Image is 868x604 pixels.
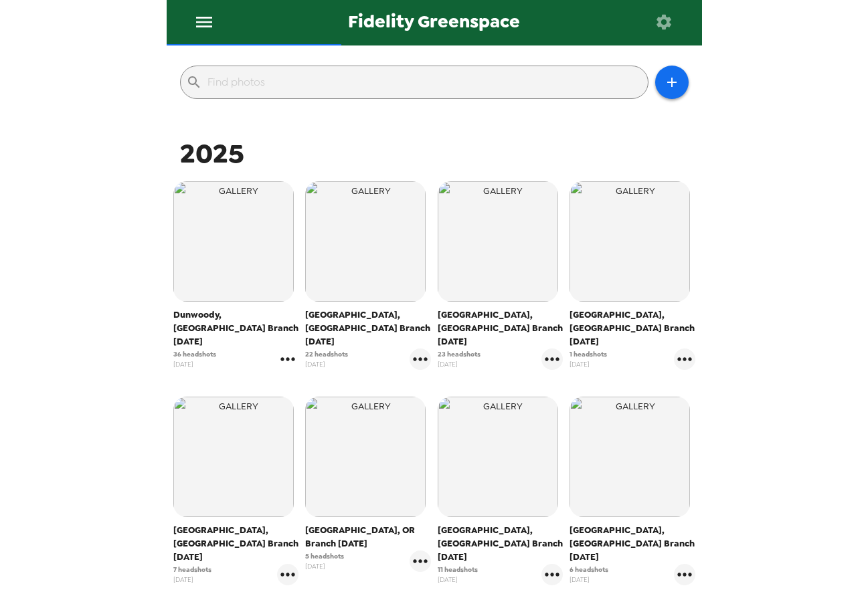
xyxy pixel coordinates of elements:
[305,308,431,348] span: [GEOGRAPHIC_DATA], [GEOGRAPHIC_DATA] Branch [DATE]
[173,397,294,517] img: gallery
[570,397,690,517] img: gallery
[348,13,520,31] span: Fidelity Greenspace
[277,564,298,585] button: gallery menu
[207,72,642,93] input: Find photos
[541,564,563,585] button: gallery menu
[570,565,608,575] span: 6 headshots
[570,575,608,585] span: [DATE]
[438,181,558,302] img: gallery
[173,565,211,575] span: 7 headshots
[173,524,299,564] span: [GEOGRAPHIC_DATA], [GEOGRAPHIC_DATA] Branch [DATE]
[438,524,563,564] span: [GEOGRAPHIC_DATA], [GEOGRAPHIC_DATA] Branch [DATE]
[305,561,344,571] span: [DATE]
[173,575,211,585] span: [DATE]
[438,349,481,359] span: 23 headshots
[438,565,478,575] span: 11 headshots
[570,359,607,369] span: [DATE]
[173,308,299,348] span: Dunwoody, [GEOGRAPHIC_DATA] Branch [DATE]
[173,181,294,302] img: gallery
[674,348,695,370] button: gallery menu
[541,348,563,370] button: gallery menu
[438,308,563,348] span: [GEOGRAPHIC_DATA], [GEOGRAPHIC_DATA] Branch [DATE]
[305,359,348,369] span: [DATE]
[305,524,431,550] span: [GEOGRAPHIC_DATA], OR Branch [DATE]
[410,550,431,572] button: gallery menu
[180,136,244,171] span: 2025
[570,308,695,348] span: [GEOGRAPHIC_DATA], [GEOGRAPHIC_DATA] Branch [DATE]
[410,348,431,370] button: gallery menu
[173,359,216,369] span: [DATE]
[438,359,481,369] span: [DATE]
[438,397,558,517] img: gallery
[305,551,344,561] span: 5 headshots
[570,524,695,564] span: [GEOGRAPHIC_DATA], [GEOGRAPHIC_DATA] Branch [DATE]
[570,349,607,359] span: 1 headshots
[277,348,298,370] button: gallery menu
[305,397,426,517] img: gallery
[305,181,426,302] img: gallery
[438,575,478,585] span: [DATE]
[305,349,348,359] span: 22 headshots
[173,349,216,359] span: 36 headshots
[674,564,695,585] button: gallery menu
[570,181,690,302] img: gallery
